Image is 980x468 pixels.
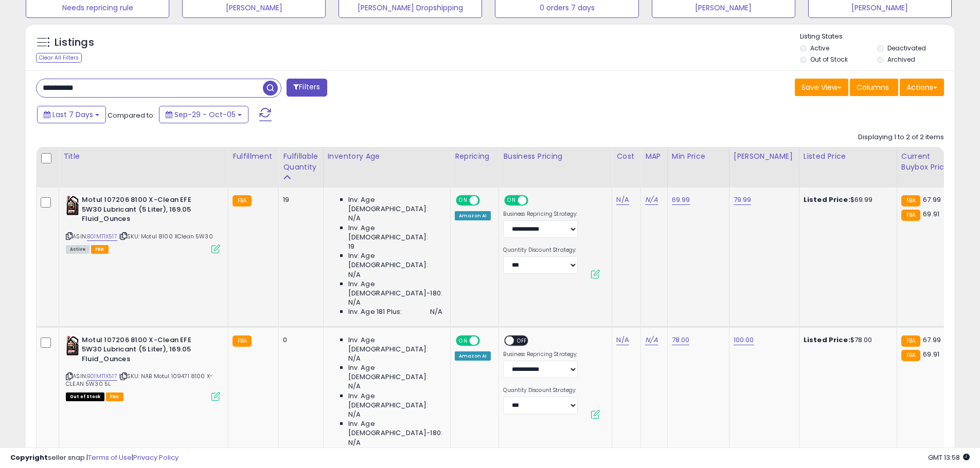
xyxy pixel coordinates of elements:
span: 69.91 [923,209,939,219]
button: Actions [900,79,944,96]
div: $69.99 [804,195,889,204]
span: N/A [348,438,361,447]
span: N/A [430,307,442,316]
label: Business Repricing Strategy: [503,351,578,358]
div: [PERSON_NAME] [734,151,795,162]
button: Last 7 Days [37,106,106,123]
span: 19 [348,242,354,251]
span: Inv. Age [DEMOGRAPHIC_DATA]: [348,195,442,214]
p: Listing States: [800,32,954,42]
img: 415LWgDqNfL._SL40_.jpg [66,335,79,356]
b: Motul 107206 8100 X-Clean EFE 5W30 Lubricant (5 Liter), 169.05 Fluid_Ounces [82,195,207,227]
span: OFF [514,336,531,345]
span: Inv. Age [DEMOGRAPHIC_DATA]: [348,391,442,410]
span: FBA [106,392,123,401]
div: MAP [645,151,663,162]
span: 2025-10-13 13:58 GMT [928,453,970,462]
a: B01MT1X517 [87,372,117,381]
span: N/A [348,382,361,391]
a: 79.99 [734,195,752,205]
span: Inv. Age 181 Plus: [348,307,402,316]
div: Min Price [672,151,725,162]
span: Inv. Age [DEMOGRAPHIC_DATA]: [348,251,442,270]
div: Fulfillment [233,151,274,162]
h5: Listings [55,35,94,50]
label: Active [810,44,829,52]
small: FBA [901,210,920,221]
div: Business Pricing [503,151,608,162]
a: Terms of Use [88,453,132,462]
button: Save View [795,79,848,96]
div: ASIN: [66,195,220,252]
span: 69.91 [923,349,939,359]
a: B01MT1X517 [87,232,117,241]
strong: Copyright [10,453,48,462]
button: Filters [287,79,327,97]
span: All listings that are currently out of stock and unavailable for purchase on Amazon [66,392,104,401]
small: FBA [901,350,920,361]
span: OFF [478,336,495,345]
a: Privacy Policy [133,453,179,462]
div: Current Buybox Price [901,151,954,173]
span: OFF [478,196,495,205]
label: Out of Stock [810,55,848,64]
div: Clear All Filters [36,53,82,63]
div: Fulfillable Quantity [283,151,318,173]
label: Deactivated [887,44,926,52]
a: N/A [616,335,629,345]
span: N/A [348,354,361,363]
span: N/A [348,270,361,279]
span: FBA [91,245,109,254]
span: Compared to: [108,110,155,120]
div: Repricing [455,151,494,162]
span: Inv. Age [DEMOGRAPHIC_DATA]-180: [348,419,442,438]
span: All listings currently available for purchase on Amazon [66,245,90,254]
div: Amazon AI [455,351,491,361]
label: Quantity Discount Strategy: [503,387,578,394]
small: FBA [233,335,252,347]
span: Inv. Age [DEMOGRAPHIC_DATA]: [348,363,442,382]
span: | SKU: Motul 8100 XClean 5W30 [119,232,213,240]
span: 67.99 [923,335,941,345]
b: Listed Price: [804,335,850,345]
button: Sep-29 - Oct-05 [159,106,248,123]
span: ON [506,196,519,205]
div: Displaying 1 to 2 of 2 items [858,133,944,142]
div: 19 [283,195,315,204]
span: N/A [348,214,361,223]
span: Last 7 Days [52,109,93,120]
a: N/A [645,195,657,205]
span: N/A [348,298,361,307]
span: OFF [527,196,543,205]
small: FBA [233,195,252,207]
span: ON [457,196,470,205]
span: N/A [348,410,361,419]
small: FBA [901,335,920,347]
div: ASIN: [66,335,220,400]
a: N/A [645,335,657,345]
b: Listed Price: [804,195,850,204]
div: Listed Price [804,151,893,162]
a: 100.00 [734,335,754,345]
span: Sep-29 - Oct-05 [174,109,236,120]
div: seller snap | | [10,453,179,463]
label: Archived [887,55,915,64]
img: 415LWgDqNfL._SL40_.jpg [66,195,79,216]
div: Cost [616,151,636,162]
button: Columns [850,79,898,96]
span: ON [457,336,470,345]
a: 69.99 [672,195,690,205]
label: Quantity Discount Strategy: [503,247,578,254]
label: Business Repricing Strategy: [503,211,578,218]
span: Inv. Age [DEMOGRAPHIC_DATA]-180: [348,279,442,298]
span: | SKU: NAB Motul 109471 8100 X-CLEAN 5W30 5L [66,372,213,387]
div: Amazon AI [455,211,491,220]
span: 67.99 [923,195,941,204]
span: Inv. Age [DEMOGRAPHIC_DATA]: [348,223,442,242]
div: Title [63,151,224,162]
div: $78.00 [804,335,889,345]
b: Motul 107206 8100 X-Clean EFE 5W30 Lubricant (5 Liter), 169.05 Fluid_Ounces [82,335,207,367]
span: Inv. Age [DEMOGRAPHIC_DATA]: [348,335,442,354]
div: 0 [283,335,315,345]
a: N/A [616,195,629,205]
